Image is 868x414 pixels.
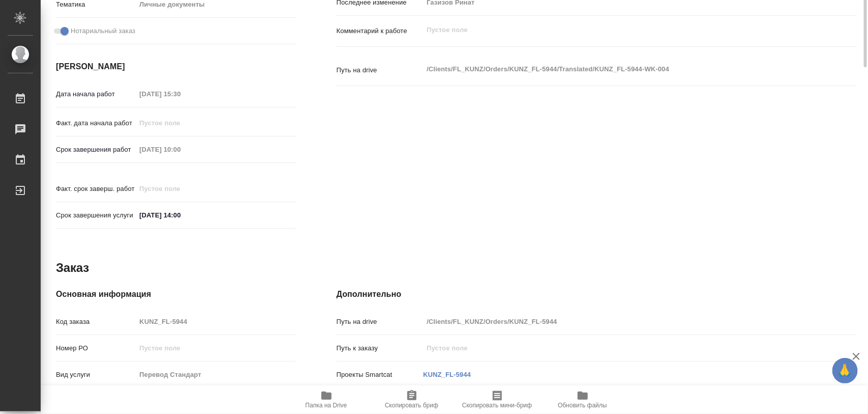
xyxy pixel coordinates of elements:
[832,358,858,383] button: 🙏
[423,314,813,329] input: Пустое поле
[56,210,136,220] p: Срок завершения услуги
[369,385,455,414] button: Скопировать бриф
[337,26,424,36] p: Комментарий к работе
[56,61,296,73] h4: [PERSON_NAME]
[836,360,854,381] span: 🙏
[136,87,225,101] input: Пустое поле
[136,314,295,329] input: Пустое поле
[337,317,424,327] p: Путь на drive
[56,370,136,380] p: Вид услуги
[385,402,438,409] span: Скопировать бриф
[423,371,471,378] a: KUNZ_FL-5944
[136,341,295,355] input: Пустое поле
[136,116,225,130] input: Пустое поле
[56,288,296,300] h4: Основная информация
[558,402,607,409] span: Обновить файлы
[337,65,424,75] p: Путь на drive
[56,89,136,99] p: Дата начала работ
[423,61,813,78] textarea: /Clients/FL_KUNZ/Orders/KUNZ_FL-5944/Translated/KUNZ_FL-5944-WK-004
[56,184,136,194] p: Факт. срок заверш. работ
[540,385,625,414] button: Обновить файлы
[337,288,857,300] h4: Дополнительно
[136,208,225,223] input: ✎ Введи что-нибудь
[56,343,136,353] p: Номер РО
[337,370,424,380] p: Проекты Smartcat
[306,402,347,409] span: Папка на Drive
[56,260,89,276] h2: Заказ
[136,367,295,382] input: Пустое поле
[423,341,813,355] input: Пустое поле
[455,385,540,414] button: Скопировать мини-бриф
[56,145,136,155] p: Срок завершения работ
[71,26,135,36] span: Нотариальный заказ
[136,142,225,157] input: Пустое поле
[136,181,225,196] input: Пустое поле
[462,402,532,409] span: Скопировать мини-бриф
[56,118,136,128] p: Факт. дата начала работ
[56,317,136,327] p: Код заказа
[337,343,424,353] p: Путь к заказу
[284,385,369,414] button: Папка на Drive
